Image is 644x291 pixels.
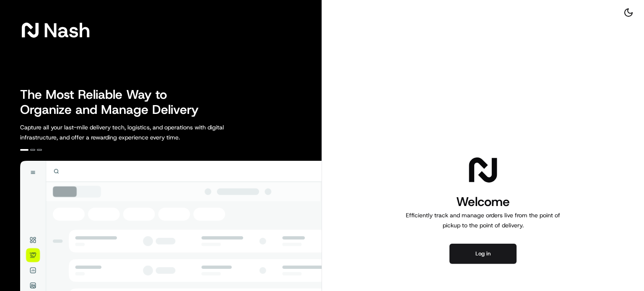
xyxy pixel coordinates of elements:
[20,122,262,142] p: Capture all your last-mile delivery tech, logistics, and operations with digital infrastructure, ...
[402,193,563,210] h1: Welcome
[20,87,208,117] h2: The Most Reliable Way to Organize and Manage Delivery
[402,210,563,230] p: Efficiently track and manage orders live from the point of pickup to the point of delivery.
[44,22,90,39] span: Nash
[449,244,517,264] button: Log in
